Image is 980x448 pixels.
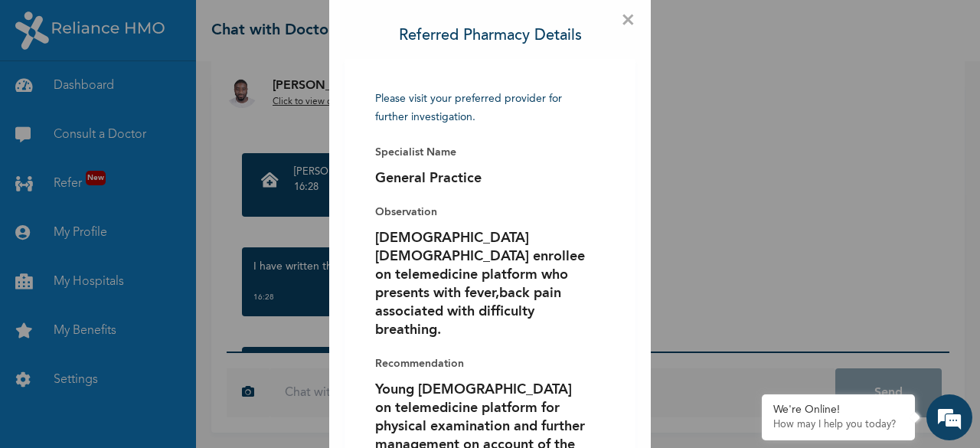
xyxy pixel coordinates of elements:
div: Chat with us now [80,86,257,106]
div: Minimize live chat window [251,8,288,44]
h3: Referred Pharmacy Details [399,28,582,44]
p: How may I help you today? [773,419,903,431]
p: Observation [375,203,590,221]
div: FAQs [150,371,292,418]
p: General Practice [375,169,590,188]
p: Specialist Name [375,143,590,162]
div: We're Online! [773,404,903,417]
img: d_794563401_company_1708531726252_794563401 [28,77,62,115]
span: Conversation [8,397,150,408]
textarea: Type your message and hit 'Enter' [8,317,292,371]
span: Please visit your preferred provider for further investigation. [375,90,590,126]
p: [DEMOGRAPHIC_DATA] [DEMOGRAPHIC_DATA] enrollee on telemedicine platform who presents with fever,b... [375,229,590,339]
span: We're online! [89,142,211,297]
span: × [621,13,635,28]
p: Recommendation [375,355,590,373]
